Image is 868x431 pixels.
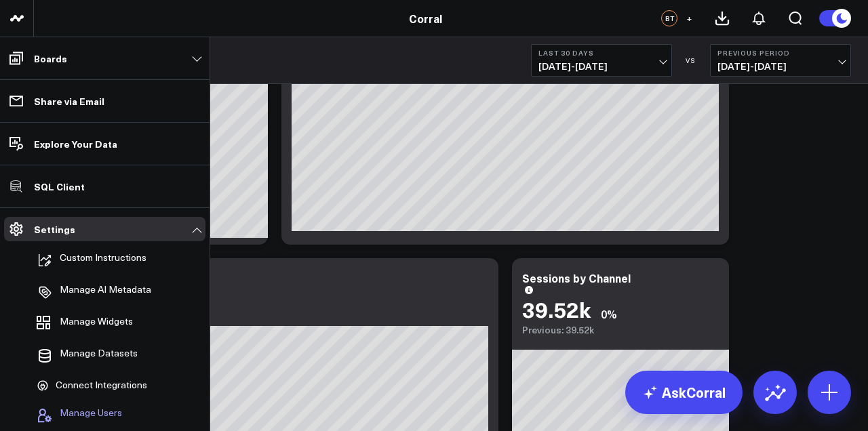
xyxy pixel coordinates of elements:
span: + [686,14,692,23]
p: Boards [34,53,67,64]
span: Manage Users [60,407,122,424]
span: Manage Datasets [60,348,138,364]
div: VS [679,56,703,64]
p: Custom Instructions [60,252,146,268]
p: Explore Your Data [34,138,117,149]
p: Manage AI Metadata [60,284,151,300]
span: [DATE] - [DATE] [538,61,665,72]
a: Connect Integrations [31,373,165,398]
div: 0% [601,306,617,321]
button: + [681,10,697,26]
b: Previous Period [717,49,844,57]
button: Last 30 Days[DATE]-[DATE] [531,44,672,77]
b: Last 30 Days [538,49,665,57]
button: Custom Instructions [31,245,146,275]
span: Manage Widgets [60,316,133,332]
a: Manage AI Metadata [31,277,165,307]
a: Manage Datasets [31,341,165,371]
div: Previous: 39.46k [61,315,488,326]
a: Manage Widgets [31,309,165,339]
a: Corral [409,11,442,26]
a: AskCorral [625,371,743,414]
div: 39.52k [522,297,591,321]
button: Previous Period[DATE]-[DATE] [710,44,851,77]
div: Sessions by Channel [522,270,631,285]
button: Manage Users [31,401,122,430]
p: SQL Client [34,181,85,192]
span: Connect Integrations [56,379,147,392]
p: Share via Email [34,96,104,106]
span: [DATE] - [DATE] [717,61,844,72]
p: Settings [34,224,75,234]
div: BT [661,10,677,26]
a: SQL Client [4,174,205,199]
div: Previous: 39.52k [522,325,719,335]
